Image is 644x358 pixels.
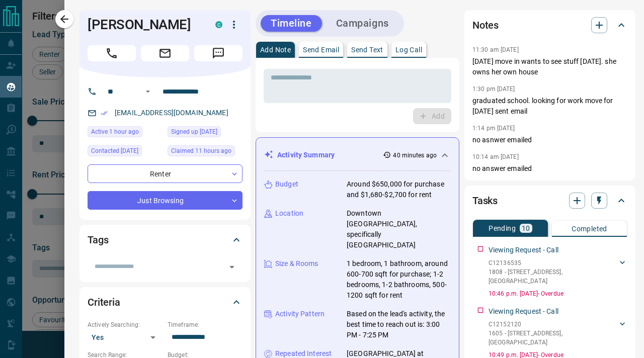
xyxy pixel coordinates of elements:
div: Renter [88,164,243,183]
p: Location [275,208,303,219]
div: condos.ca [215,21,222,28]
div: Criteria [88,290,243,314]
button: Campaigns [326,15,399,32]
p: 40 minutes ago [393,151,437,160]
div: Just Browsing [88,191,243,210]
div: C121521201605 - [STREET_ADDRESS],[GEOGRAPHIC_DATA] [489,318,627,349]
p: 10:46 p.m. [DATE] - Overdue [489,289,627,298]
p: no answer emailed [472,163,627,174]
span: Call [88,45,136,61]
div: Fri Jul 25 2025 [88,145,163,159]
p: C12152120 [489,320,617,329]
p: [DATE] move in wants to see stuff [DATE]. she owns her own house [472,56,627,77]
span: Contacted [DATE] [91,146,138,156]
p: Viewing Request - Call [489,245,558,255]
p: Add Note [260,46,291,53]
p: 1:30 pm [DATE] [472,85,515,93]
p: Budget [275,179,298,190]
h1: [PERSON_NAME] [88,17,200,33]
p: no asnwer emailed [472,135,627,145]
h2: Tasks [472,193,498,209]
h2: Criteria [88,294,120,310]
button: Open [142,85,154,98]
p: Based on the lead's activity, the best time to reach out is: 3:00 PM - 7:25 PM [347,309,451,340]
div: Activity Summary40 minutes ago [264,146,451,164]
p: Actively Searching: [88,320,163,329]
span: Active 1 hour ago [91,127,139,137]
p: graduated school. looking for work move for [DATE] sent email [472,96,627,117]
p: 10 [522,225,530,232]
p: Activity Pattern [275,309,325,319]
span: Email [141,45,189,61]
p: Log Call [395,46,422,53]
div: C121365351808 - [STREET_ADDRESS],[GEOGRAPHIC_DATA] [489,256,627,288]
p: Send Text [351,46,383,53]
div: Tags [88,228,243,252]
p: Activity Summary [277,150,335,160]
p: Viewing Request - Call [489,306,558,317]
svg: Email Verified [101,110,108,117]
p: Completed [572,225,607,232]
p: Pending [489,225,516,232]
p: 1605 - [STREET_ADDRESS] , [GEOGRAPHIC_DATA] [489,329,617,347]
h2: Tags [88,232,108,248]
span: Signed up [DATE] [171,127,217,137]
p: C12136535 [489,258,617,267]
span: Claimed 11 hours ago [171,146,231,156]
p: 1:14 pm [DATE] [472,125,515,132]
a: [EMAIL_ADDRESS][DOMAIN_NAME] [115,109,228,117]
span: Message [194,45,243,61]
p: Send Email [303,46,339,53]
p: Timeframe: [168,320,243,329]
p: Size & Rooms [275,258,318,269]
p: 1 bedroom, 1 bathroom, around 600-700 sqft for purchase; 1-2 bedrooms, 1-2 bathrooms, 500-1200 sq... [347,258,451,301]
p: Downtown [GEOGRAPHIC_DATA], specifically [GEOGRAPHIC_DATA] [347,208,451,250]
div: Yes [88,329,163,345]
div: Sat Jun 20 2020 [168,126,243,140]
p: Around $650,000 for purchase and $1,680-$2,700 for rent [347,179,451,200]
button: Open [225,260,239,274]
div: Notes [472,13,627,37]
p: 1808 - [STREET_ADDRESS] , [GEOGRAPHIC_DATA] [489,267,617,286]
p: 10:14 am [DATE] [472,153,519,160]
div: Tasks [472,189,627,213]
p: 11:30 am [DATE] [472,46,519,53]
h2: Notes [472,17,499,33]
div: Tue Aug 12 2025 [168,145,243,159]
button: Timeline [261,15,322,32]
div: Wed Aug 13 2025 [88,126,163,140]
